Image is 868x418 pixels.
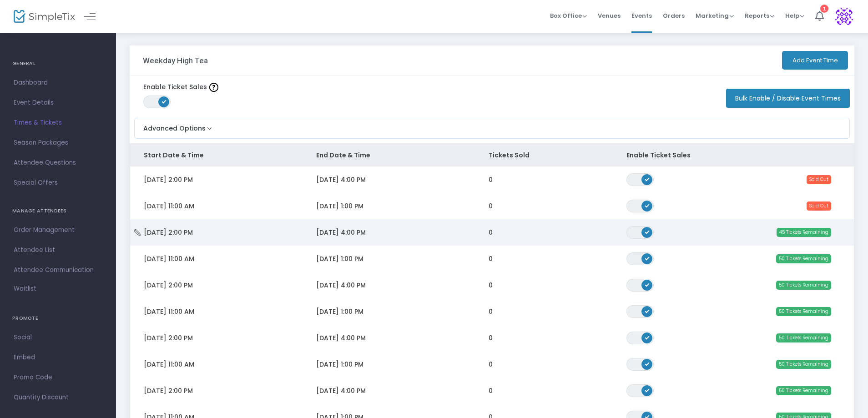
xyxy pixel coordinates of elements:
span: Social [14,332,102,343]
span: 50 Tickets Remaining [776,360,831,369]
span: Attendee Communication [14,264,102,276]
span: [DATE] 2:00 PM [144,175,193,184]
span: [DATE] 1:00 PM [316,360,363,369]
span: [DATE] 1:00 PM [316,254,363,263]
span: Events [631,4,652,27]
th: Enable Ticket Sales [613,144,716,166]
span: 50 Tickets Remaining [776,333,831,342]
span: ON [645,203,649,207]
span: Reports [745,11,774,20]
span: Orders [663,4,685,27]
span: Event Details [14,97,102,109]
span: [DATE] 11:00 AM [144,201,194,211]
span: Waitlist [14,284,36,293]
span: 50 Tickets Remaining [776,281,831,290]
span: [DATE] 2:00 PM [144,386,193,395]
span: Venues [598,4,621,27]
span: [DATE] 4:00 PM [316,333,366,342]
span: ON [645,229,649,234]
span: 50 Tickets Remaining [776,307,831,316]
span: [DATE] 11:00 AM [144,360,194,369]
span: ON [645,176,649,181]
th: Start Date & Time [130,144,303,166]
span: Promo Code [14,372,102,383]
span: ON [162,99,167,104]
span: Order Management [14,224,102,236]
span: [DATE] 2:00 PM [144,228,193,237]
span: 50 Tickets Remaining [776,254,831,263]
span: [DATE] 11:00 AM [144,307,194,316]
h3: Weekday High Tea [143,56,208,65]
span: [DATE] 1:00 PM [316,307,363,316]
span: 50 Tickets Remaining [776,386,831,395]
span: 0 [489,201,493,211]
span: ON [645,335,649,339]
span: ON [645,282,649,287]
span: ON [645,388,649,392]
button: Add Event Time [782,51,848,70]
span: Dashboard [14,77,102,89]
span: [DATE] 2:00 PM [144,281,193,290]
button: Advanced Options [135,118,214,133]
span: Embed [14,352,102,363]
span: 0 [489,360,493,369]
span: Special Offers [14,177,102,189]
span: [DATE] 11:00 AM [144,254,194,263]
span: 0 [489,254,493,263]
h4: GENERAL [12,55,104,73]
span: Sold Out [807,201,831,211]
span: [DATE] 4:00 PM [316,228,366,237]
h4: MANAGE ATTENDEES [12,202,104,220]
span: ON [645,308,649,313]
button: Bulk Enable / Disable Event Times [726,89,850,108]
span: Attendee List [14,244,102,256]
div: 1 [820,5,828,13]
span: 0 [489,333,493,342]
span: Sold Out [807,175,831,184]
span: [DATE] 4:00 PM [316,386,366,395]
span: Help [785,11,804,20]
span: 0 [489,307,493,316]
th: Tickets Sold [475,144,613,166]
label: Enable Ticket Sales [143,82,218,92]
span: Marketing [696,11,734,20]
img: question-mark [209,83,218,92]
span: 0 [489,228,493,237]
span: 0 [489,175,493,184]
span: 45 Tickets Remaining [777,228,831,237]
span: Times & Tickets [14,117,102,129]
span: Box Office [550,11,587,20]
span: ON [645,256,649,260]
span: [DATE] 4:00 PM [316,175,366,184]
span: ON [645,361,649,366]
span: 0 [489,386,493,395]
span: Season Packages [14,137,102,149]
span: [DATE] 1:00 PM [316,201,363,211]
th: End Date & Time [303,144,475,166]
span: 0 [489,281,493,290]
h4: PROMOTE [12,309,104,327]
span: Attendee Questions [14,157,102,169]
span: [DATE] 2:00 PM [144,333,193,342]
span: Quantity Discount [14,392,102,403]
span: [DATE] 4:00 PM [316,281,366,290]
